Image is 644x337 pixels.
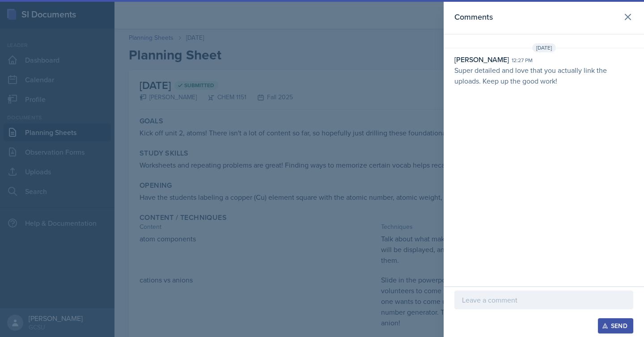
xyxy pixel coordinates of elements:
[454,54,509,65] div: [PERSON_NAME]
[512,56,533,64] div: 12:27 pm
[532,43,556,52] span: [DATE]
[454,11,493,23] h2: Comments
[598,318,633,333] button: Send
[604,322,627,329] div: Send
[454,65,633,86] p: Super detailed and love that you actually link the uploads. Keep up the good work!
